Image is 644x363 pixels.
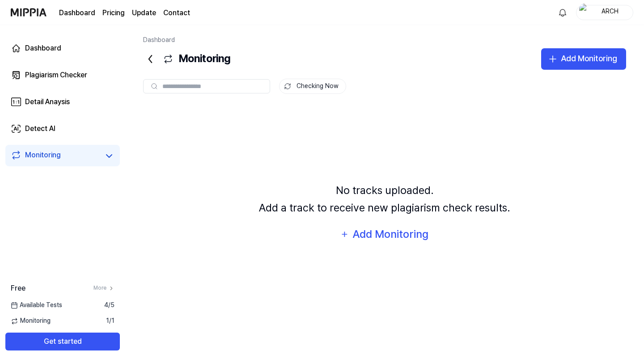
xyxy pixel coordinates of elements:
[5,64,120,86] a: Plagiarism Checker
[279,79,346,94] button: Checking Now
[335,224,435,245] button: Add Monitoring
[352,226,429,243] div: Add Monitoring
[11,150,100,162] a: Monitoring
[25,43,61,54] div: Dashboard
[93,284,114,292] a: More
[143,36,175,43] a: Dashboard
[59,8,95,18] a: Dashboard
[576,5,633,20] button: profileARCH
[11,317,51,325] span: Monitoring
[5,38,120,59] a: Dashboard
[25,150,61,162] div: Monitoring
[132,8,156,18] a: Update
[11,301,62,310] span: Available Tests
[541,48,626,70] button: Add Monitoring
[104,301,114,310] span: 4 / 5
[579,4,590,21] img: profile
[593,7,627,17] div: ARCH
[106,317,114,325] span: 1 / 1
[557,7,568,18] img: 알림
[143,48,230,70] div: Monitoring
[5,91,120,113] a: Detail Anaysis
[25,97,70,107] div: Detail Anaysis
[5,333,120,350] button: Get started
[259,182,510,216] div: No tracks uploaded. Add a track to receive new plagiarism check results.
[5,118,120,139] a: Detect AI
[25,70,87,80] div: Plagiarism Checker
[102,8,125,18] a: Pricing
[11,283,25,294] span: Free
[163,8,190,18] a: Contact
[561,52,617,65] div: Add Monitoring
[25,123,55,134] div: Detect AI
